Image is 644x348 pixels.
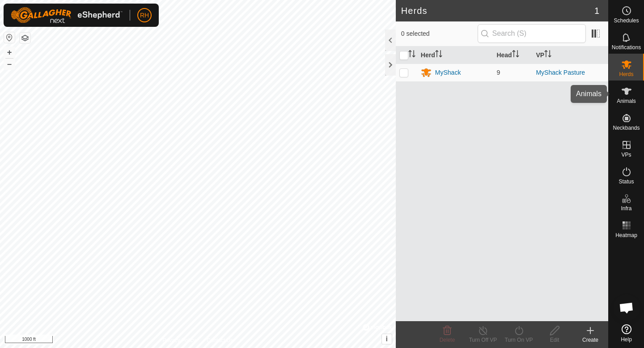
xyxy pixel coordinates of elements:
p-sorticon: Activate to sort [544,51,551,59]
th: Head [493,47,532,64]
span: 9 [496,69,500,76]
p-sorticon: Activate to sort [435,51,442,59]
p-sorticon: Activate to sort [512,51,519,59]
button: Reset Map [4,32,15,43]
span: Schedules [614,18,639,23]
button: + [4,47,15,58]
button: – [4,59,15,69]
span: Notifications [612,45,641,50]
div: Turn Off VP [465,336,501,344]
img: Gallagher Logo [11,7,123,23]
p-sorticon: Activate to sort [408,51,415,59]
span: Herds [619,72,633,77]
button: i [382,334,392,344]
a: Privacy Policy [162,336,196,344]
a: MyShack Pasture [536,69,585,76]
span: 1 [594,4,599,17]
h2: Herds [401,5,594,16]
input: Search (S) [478,24,586,43]
span: Delete [440,337,455,343]
button: Map Layers [20,33,30,43]
span: VPs [621,152,631,157]
span: Help [621,337,632,342]
span: Neckbands [613,125,640,131]
a: Help [609,321,644,346]
th: VP [532,47,608,64]
span: RH [140,11,149,20]
div: MyShack [435,68,461,77]
div: Edit [537,336,572,344]
div: Open chat [613,294,640,321]
span: Animals [617,98,636,104]
span: i [386,335,388,343]
span: Heatmap [615,233,637,238]
span: 0 selected [401,29,478,38]
div: Create [572,336,608,344]
span: Infra [621,206,631,211]
div: Turn On VP [501,336,537,344]
th: Herd [417,47,493,64]
a: Contact Us [207,336,233,344]
span: Status [619,179,634,184]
